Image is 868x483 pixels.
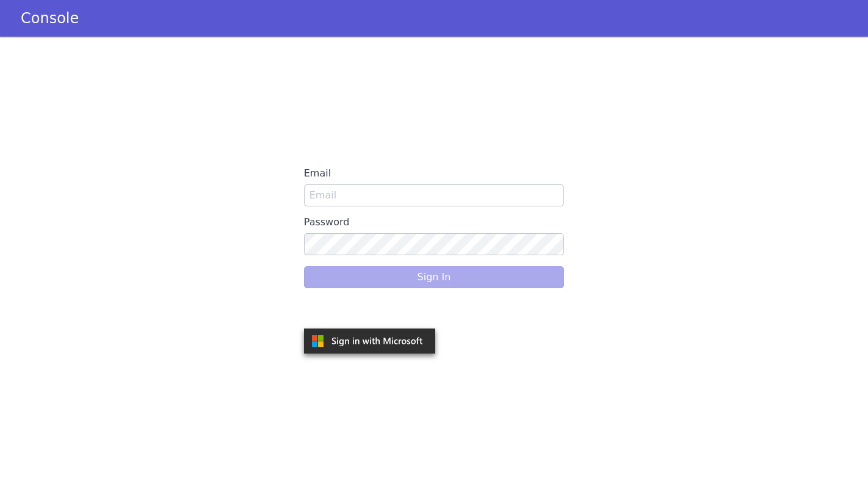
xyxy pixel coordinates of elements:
[304,184,565,206] input: Email
[298,298,444,325] iframe: Sign in with Google Button
[304,211,565,233] label: Password
[6,10,93,27] a: Console
[304,329,435,354] img: azure.svg
[304,162,565,184] label: Email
